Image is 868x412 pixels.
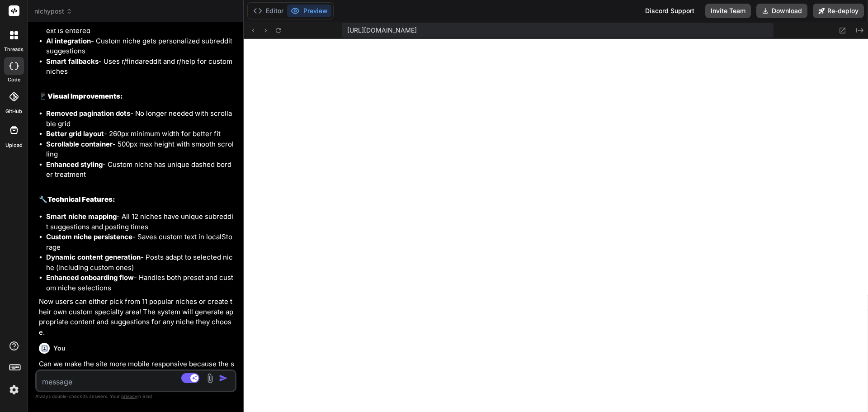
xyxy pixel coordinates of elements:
button: Download [756,4,807,18]
li: - All 12 niches have unique subreddit suggestions and posting times [46,212,235,232]
h2: 🔧 [39,194,235,205]
h6: You [53,344,66,353]
span: privacy [121,393,137,399]
strong: Removed pagination dots [46,109,130,118]
img: attachment [205,373,215,384]
label: threads [4,46,24,53]
img: icon [219,374,228,383]
li: - Handles both preset and custom niche selections [46,273,235,293]
li: - No longer needed with scrollable grid [46,109,235,129]
span: nichypost [34,7,72,16]
li: - 500px max height with smooth scrolling [46,139,235,160]
strong: Visual Improvements: [47,92,123,100]
strong: Smart niche mapping [46,212,117,221]
div: Discord Support [640,4,700,18]
li: - Saves custom text in localStorage [46,232,235,252]
label: GitHub [5,108,22,115]
strong: Dynamic content generation [46,253,141,261]
p: Can we make the site more mobile responsive because the site is hard to see on mobile [39,359,235,379]
button: Preview [287,5,331,17]
strong: Scrollable container [46,140,113,148]
label: Upload [5,142,23,149]
img: settings [6,382,22,398]
strong: Smart fallbacks [46,57,99,66]
li: - Custom niche gets personalized subreddit suggestions [46,36,235,57]
li: - Posts adapt to selected niche (including custom ones) [46,252,235,273]
li: - Uses r/findareddit and r/help for custom niches [46,57,235,77]
p: Now users can either pick from 11 popular niches or create their own custom specialty area! The s... [39,297,235,337]
strong: Technical Features: [47,195,115,204]
button: Re-deploy [813,4,864,18]
strong: Custom niche persistence [46,232,132,241]
button: Invite Team [705,4,751,18]
label: code [8,76,20,84]
strong: AI integration [46,37,91,45]
h2: 📱 [39,91,235,102]
strong: Better grid layout [46,129,104,138]
li: - Custom niche has unique dashed border treatment [46,160,235,180]
span: [URL][DOMAIN_NAME] [347,26,417,35]
strong: Enhanced styling [46,160,103,169]
button: Editor [250,5,287,17]
p: Always double-check its answers. Your in Bind [35,392,236,401]
li: - 260px minimum width for better fit [46,129,235,139]
strong: Enhanced onboarding flow [46,273,134,282]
